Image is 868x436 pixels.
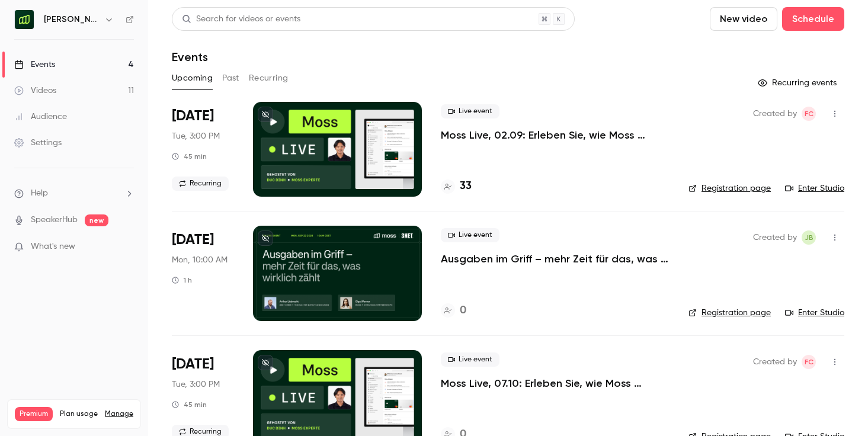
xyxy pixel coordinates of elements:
[172,177,229,191] span: Recurring
[802,230,816,245] span: Jara Bockx
[441,178,472,194] a: 33
[60,409,98,419] span: Plan usage
[172,152,207,161] div: 45 min
[15,407,53,421] span: Premium
[85,214,108,226] span: new
[802,355,816,369] span: Felicity Cator
[460,303,466,319] h4: 0
[14,59,55,70] div: Events
[441,252,670,266] a: Ausgaben im Griff – mehr Zeit für das, was wirklich zählt
[172,226,234,320] div: Sep 22 Mon, 10:00 AM (Europe/Berlin)
[14,187,134,200] li: help-dropdown-opener
[802,107,816,121] span: Felicity Cator
[14,111,67,123] div: Audience
[249,69,289,88] button: Recurring
[172,379,220,390] span: Tue, 3:00 PM
[172,107,214,126] span: [DATE]
[752,73,844,92] button: Recurring events
[14,137,62,149] div: Settings
[120,242,134,252] iframe: Noticeable Trigger
[31,214,78,226] a: SpeakerHub
[172,69,213,88] button: Upcoming
[14,85,56,97] div: Videos
[172,275,192,285] div: 1 h
[460,178,472,194] h4: 33
[172,102,234,197] div: Sep 2 Tue, 3:00 PM (Europe/Berlin)
[785,182,844,194] a: Enter Studio
[222,69,239,88] button: Past
[172,230,214,249] span: [DATE]
[172,355,214,374] span: [DATE]
[805,355,813,369] span: FC
[441,228,499,242] span: Live event
[441,128,670,142] a: Moss Live, 02.09: Erleben Sie, wie Moss Ausgabenmanagement automatisiert
[753,230,797,245] span: Created by
[710,7,777,31] button: New video
[753,107,797,121] span: Created by
[441,303,466,319] a: 0
[172,50,208,64] h1: Events
[805,107,813,121] span: FC
[31,241,75,253] span: What's new
[441,104,499,118] span: Live event
[172,254,228,266] span: Mon, 10:00 AM
[785,307,844,319] a: Enter Studio
[753,355,797,369] span: Created by
[782,7,844,31] button: Schedule
[15,10,34,29] img: Moss Deutschland
[172,130,220,142] span: Tue, 3:00 PM
[31,187,48,200] span: Help
[805,230,813,245] span: JB
[688,307,771,319] a: Registration page
[172,400,207,409] div: 45 min
[441,376,670,390] a: Moss Live, 07.10: Erleben Sie, wie Moss Ausgabenmanagement automatisiert
[182,13,300,25] div: Search for videos or events
[44,14,100,25] h6: [PERSON_NAME] [GEOGRAPHIC_DATA]
[688,182,771,194] a: Registration page
[105,409,133,419] a: Manage
[441,352,499,367] span: Live event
